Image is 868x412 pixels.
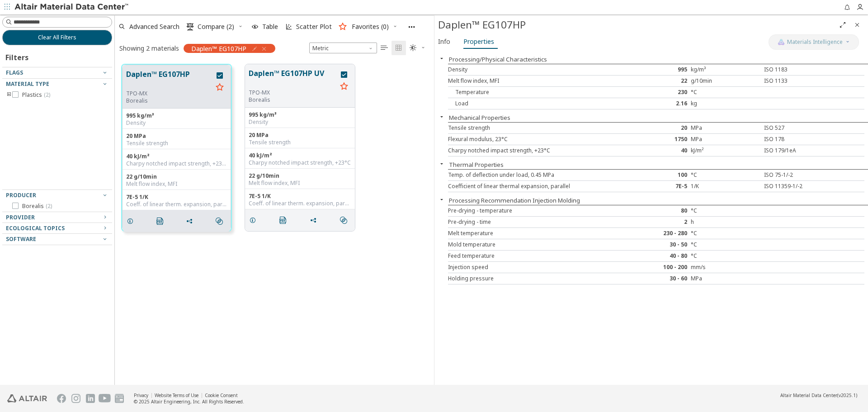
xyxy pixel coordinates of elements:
i: toogle group [6,91,12,99]
div: 40 - 80 [622,252,691,260]
button: Theme [406,41,429,55]
span: Plastics [22,91,50,99]
a: Website Terms of Use [155,392,198,398]
div: 30 - 60 [622,275,691,282]
div: Flexural modulus, 23°C [448,136,622,143]
span: Software [6,235,36,243]
div: Charpy notched impact strength, +23°C [126,160,227,167]
div: TPO-MX [126,90,212,97]
button: Ecological Topics [2,223,112,234]
span: Altair Material Data Center [780,392,837,398]
div: mm/s [691,264,760,271]
div: Pre-drying - time [448,218,622,226]
div: 995 kg/m³ [126,112,227,119]
div: 1/K [691,183,760,190]
div: °C [691,171,760,179]
span: Provider [6,213,35,221]
div: °C [691,241,760,248]
div: 80 [622,207,691,214]
div: ISO 1183 [760,66,830,73]
div: Daplen™ EG107HP [438,18,835,32]
button: Close [434,196,449,203]
i:  [340,217,347,224]
div: Melt flow index, MFI [448,77,622,85]
button: Close [434,113,449,120]
div: Injection speed [448,264,622,271]
div: 230 [622,89,691,96]
div: Mold temperature [448,241,622,248]
span: Scatter Plot [296,24,332,30]
div: Tensile strength [249,139,351,146]
span: Flags [6,69,23,76]
button: Similar search [336,211,355,229]
div: 22 g/10min [126,173,227,180]
div: (v2025.1) [780,392,857,398]
div: Tensile strength [126,140,227,147]
div: 22 [622,77,691,85]
p: Borealis [126,97,212,104]
p: Borealis [249,96,337,104]
button: PDF Download [152,212,171,230]
div: 20 MPa [249,132,351,139]
div: 7E-5 1/K [126,194,227,201]
img: Altair Material Data Center [14,3,130,12]
div: °C [691,252,760,260]
div: MPa [691,275,760,282]
button: Processing/Physical Characteristics [449,55,547,63]
button: Share [182,212,201,230]
button: PDF Download [275,211,294,229]
div: Feed temperature [448,252,622,260]
i:  [187,23,194,30]
div: Density [249,118,351,126]
div: 1750 [622,136,691,143]
button: Close [850,18,864,32]
button: Full Screen [835,18,850,32]
div: 100 - 200 [622,264,691,271]
img: Altair Engineering [7,394,47,403]
a: Cookie Consent [205,392,238,398]
button: Daplen™ EG107HP UV [249,68,337,89]
span: Temperature [448,88,489,96]
i:  [381,44,388,52]
button: Close [434,55,449,62]
div: ISO 527 [760,124,830,132]
div: °C [691,89,760,96]
div: kJ/m² [691,147,760,154]
button: Details [245,211,264,229]
div: 40 [622,147,691,154]
span: Properties [463,34,494,49]
div: Showing 2 materials [119,44,179,52]
div: © 2025 Altair Engineering, Inc. All Rights Reserved. [134,398,244,405]
button: Favorite [212,81,227,95]
span: Ecological Topics [6,224,65,232]
div: ISO 75-1/-2 [760,171,830,179]
div: TPO-MX [249,89,337,96]
div: ISO 179/1eA [760,147,830,154]
span: Clear All Filters [38,34,76,41]
div: 20 MPa [126,133,227,140]
div: kg/m³ [691,66,760,73]
div: Coeff. of linear therm. expansion, parallel [126,201,227,208]
div: Charpy notched impact strength, +23°C [249,159,351,166]
i:  [410,44,417,52]
button: Favorite [337,80,351,94]
span: ( 2 ) [44,91,50,99]
button: Close [434,160,449,167]
div: °C [691,207,760,214]
button: Material Type [2,79,112,90]
button: Processing Recommendation Injection Molding [449,196,580,204]
img: AI Copilot [778,38,785,46]
span: Info [438,34,450,49]
span: Borealis [22,203,52,210]
span: Table [262,24,278,30]
div: 230 - 280 [622,230,691,237]
span: Materials Intelligence [787,38,843,46]
div: ISO 1133 [760,77,830,85]
button: Mechanical Properties [449,114,510,122]
span: Daplen™ EG107HP [191,44,246,52]
div: kg [691,100,760,107]
div: Temp. of deflection under load, 0.45 MPa [448,171,622,179]
div: 995 [622,66,691,73]
div: Melt temperature [448,230,622,237]
span: Compare (2) [198,24,234,30]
